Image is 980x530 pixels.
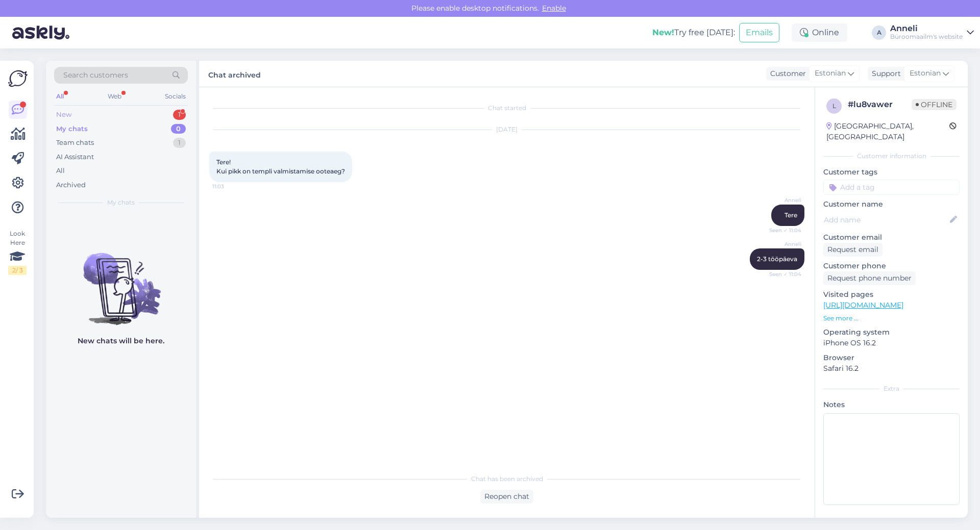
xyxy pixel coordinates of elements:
[56,180,86,190] div: Archived
[209,104,804,113] div: Chat started
[106,90,124,103] div: Web
[890,24,974,41] a: AnneliBüroomaailm's website
[785,211,797,219] span: Tere
[652,27,735,39] div: Try free [DATE]:
[763,240,801,248] span: Anneli
[8,266,27,275] div: 2 / 3
[56,110,71,120] div: New
[163,90,188,103] div: Socials
[826,121,949,142] div: [GEOGRAPHIC_DATA], [GEOGRAPHIC_DATA]
[823,352,960,363] p: Browser
[539,4,569,13] span: Enable
[56,138,94,148] div: Team chats
[63,70,128,81] span: Search customers
[171,124,186,134] div: 0
[8,69,28,88] img: Askly Logo
[54,90,66,103] div: All
[890,24,963,33] div: Anneli
[173,110,186,120] div: 1
[823,363,960,374] p: Safari 16.2
[763,226,801,234] span: Seen ✓ 11:04
[763,270,801,278] span: Seen ✓ 11:04
[212,183,251,190] span: 11:03
[216,158,345,175] span: Tere! Kui pikk on templi valmistamise ooteaeg?
[823,300,903,310] a: [URL][DOMAIN_NAME]
[823,232,960,243] p: Customer email
[910,68,941,79] span: Estonian
[739,23,779,42] button: Emails
[823,261,960,271] p: Customer phone
[792,23,847,42] div: Online
[823,327,960,338] p: Operating system
[823,167,960,178] p: Customer tags
[815,68,846,79] span: Estonian
[763,196,801,204] span: Anneli
[46,235,196,326] img: No chats
[56,152,94,162] div: AI Assistant
[832,102,836,110] span: l
[824,214,948,225] input: Add name
[823,399,960,410] p: Notes
[757,255,797,263] span: 2-3 tööpäeva
[823,180,960,195] input: Add a tag
[56,166,65,176] div: All
[823,152,960,161] div: Customer information
[823,338,960,348] p: iPhone OS 16.2
[652,28,674,37] b: New!
[107,198,135,207] span: My chats
[56,124,88,134] div: My chats
[766,68,806,79] div: Customer
[823,384,960,393] div: Extra
[823,199,960,210] p: Customer name
[848,98,912,111] div: # lu8vawer
[208,67,261,81] label: Chat archived
[823,271,916,285] div: Request phone number
[823,314,960,323] p: See more ...
[872,26,886,40] div: A
[471,474,543,484] span: Chat has been archived
[78,336,164,346] p: New chats will be here.
[912,99,957,110] span: Offline
[890,33,963,41] div: Büroomaailm's website
[823,289,960,300] p: Visited pages
[8,229,27,275] div: Look Here
[209,125,804,134] div: [DATE]
[173,138,186,148] div: 1
[480,490,533,503] div: Reopen chat
[823,243,883,257] div: Request email
[868,68,901,79] div: Support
